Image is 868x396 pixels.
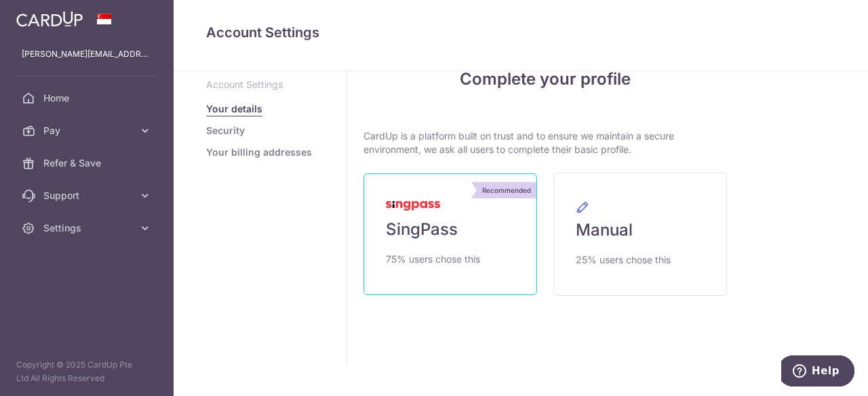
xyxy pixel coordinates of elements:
[553,173,727,296] a: Manual 25% users chose this
[386,201,440,211] img: MyInfoLogo
[16,11,83,27] img: CardUp
[206,146,312,159] a: Your billing addresses
[206,78,314,91] p: Account Settings
[43,221,133,235] span: Settings
[43,124,133,137] span: Pay
[206,22,835,43] h4: Account Settings
[386,251,480,267] span: 75% users chose this
[43,156,133,170] span: Refer & Save
[31,9,58,22] span: Help
[477,182,536,198] div: Recommended
[363,67,727,91] h4: Complete your profile
[43,189,133,202] span: Support
[22,47,152,61] p: [PERSON_NAME][EMAIL_ADDRESS][DOMAIN_NAME]
[206,124,245,137] a: Security
[363,129,727,156] p: CardUp is a platform built on trust and to ensure we maintain a secure environment, we ask all us...
[576,252,671,268] span: 25% users chose this
[363,173,537,295] a: Recommended SingPass 75% users chose this
[781,355,854,389] iframe: Opens a widget where you can find more information
[386,219,458,240] span: SingPass
[206,102,262,116] a: Your details
[576,219,633,241] span: Manual
[43,91,133,105] span: Home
